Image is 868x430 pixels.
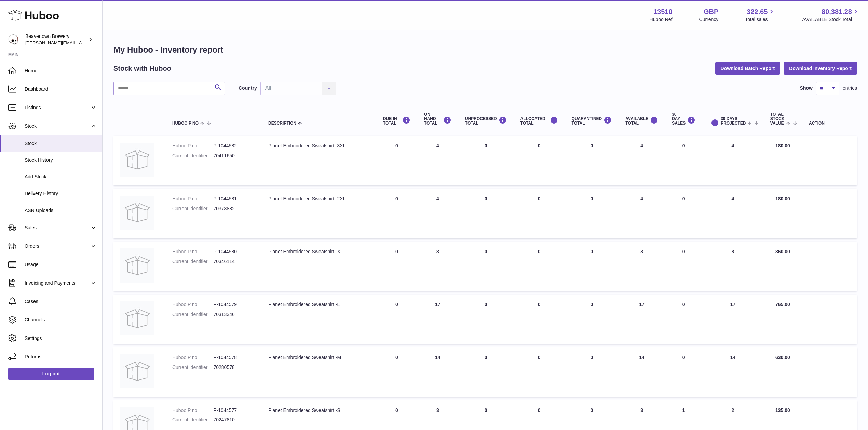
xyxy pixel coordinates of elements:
[514,242,565,291] td: 0
[376,347,417,397] td: 0
[25,243,90,249] span: Orders
[120,248,154,283] img: product image
[702,242,763,291] td: 8
[417,189,458,238] td: 4
[745,16,775,23] span: Total sales
[520,116,558,126] div: ALLOCATED Total
[213,301,255,308] dd: P-1044579
[172,205,214,212] dt: Current identifier
[120,143,154,177] img: product image
[775,302,790,307] span: 765.00
[424,112,451,126] div: ON HAND Total
[572,116,612,126] div: QUARANTINED Total
[376,295,417,344] td: 0
[458,136,514,185] td: 0
[465,116,507,126] div: UNPROCESSED Total
[213,153,255,159] dd: 70411650
[458,295,514,344] td: 0
[25,280,90,286] span: Invoicing and Payments
[747,7,768,16] span: 322.65
[172,364,214,371] dt: Current identifier
[25,104,90,111] span: Listings
[25,207,97,214] span: ASN Uploads
[8,368,94,380] a: Log out
[172,354,214,361] dt: Huboo P no
[25,174,97,180] span: Add Stock
[172,407,214,414] dt: Huboo P no
[704,7,718,16] strong: GBP
[25,86,97,92] span: Dashboard
[745,7,775,23] a: 322.65 Total sales
[213,364,255,371] dd: 70280578
[591,407,593,413] span: 0
[25,33,87,46] div: Beavertown Brewery
[770,112,785,126] span: Total stock value
[699,16,719,23] div: Currency
[25,190,97,197] span: Delivery History
[383,116,410,126] div: DUE IN TOTAL
[25,317,97,323] span: Channels
[672,112,695,126] div: 30 DAY SALES
[213,196,255,202] dd: P-1044581
[591,302,593,307] span: 0
[113,64,171,73] h2: Stock with Huboo
[120,301,154,335] img: product image
[802,7,860,23] a: 80,381.28 AVAILABLE Stock Total
[619,295,665,344] td: 17
[120,354,154,388] img: product image
[172,153,214,159] dt: Current identifier
[665,347,702,397] td: 0
[213,248,255,255] dd: P-1044580
[268,143,369,149] div: Planet Embroidered Sweatshirt -3XL
[802,16,860,23] span: AVAILABLE Stock Total
[25,225,90,231] span: Sales
[25,68,97,74] span: Home
[458,189,514,238] td: 0
[239,85,257,91] label: Country
[213,205,255,212] dd: 70378882
[25,261,97,268] span: Usage
[591,143,593,148] span: 0
[376,189,417,238] td: 0
[172,301,214,308] dt: Huboo P no
[775,143,790,148] span: 180.00
[619,136,665,185] td: 4
[213,417,255,423] dd: 70247810
[625,116,658,126] div: AVAILABLE Total
[172,417,214,423] dt: Current identifier
[665,295,702,344] td: 0
[268,248,369,255] div: Planet Embroidered Sweatshirt -XL
[822,7,852,16] span: 80,381.28
[843,85,857,91] span: entries
[702,189,763,238] td: 4
[213,311,255,318] dd: 70313346
[213,407,255,414] dd: P-1044577
[775,196,790,201] span: 180.00
[591,196,593,201] span: 0
[458,347,514,397] td: 0
[417,295,458,344] td: 17
[417,136,458,185] td: 4
[376,242,417,291] td: 0
[268,407,369,414] div: Planet Embroidered Sweatshirt -S
[775,249,790,254] span: 360.00
[172,143,214,149] dt: Huboo P no
[702,136,763,185] td: 4
[775,407,790,413] span: 135.00
[619,189,665,238] td: 4
[619,242,665,291] td: 8
[784,62,857,74] button: Download Inventory Report
[417,242,458,291] td: 8
[665,136,702,185] td: 0
[376,136,417,185] td: 0
[25,354,97,360] span: Returns
[702,347,763,397] td: 14
[268,354,369,361] div: Planet Embroidered Sweatshirt -M
[172,311,214,318] dt: Current identifier
[514,347,565,397] td: 0
[172,258,214,265] dt: Current identifier
[113,44,857,55] h1: My Huboo - Inventory report
[268,121,296,126] span: Description
[172,196,214,202] dt: Huboo P no
[591,249,593,254] span: 0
